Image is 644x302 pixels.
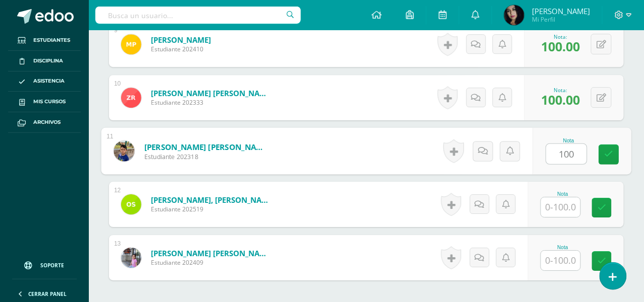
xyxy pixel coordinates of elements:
[151,45,211,53] span: Estudiante 202410
[8,71,81,92] a: Asistencia
[547,144,587,164] input: 0-100.0
[33,57,63,65] span: Disciplina
[121,34,141,54] img: 44b7386e2150bafe6f75c9566b169429.png
[8,51,81,71] a: Disciplina
[121,88,141,108] img: 45f703eae462dfada6ed46686114ec2f.png
[541,251,580,270] input: 0-100.0
[121,248,141,268] img: a6559a3af5551bfdf37a4a34621a32af.png
[541,245,585,250] div: Nota
[114,140,134,161] img: d5719bed52edff545cf027c191ac476c.png
[151,258,272,267] span: Estudiante 202409
[151,35,211,45] a: [PERSON_NAME]
[41,262,65,269] span: Soporte
[8,30,81,51] a: Estudiantes
[532,6,590,16] span: [PERSON_NAME]
[8,112,81,133] a: Archivos
[151,195,272,205] a: [PERSON_NAME], [PERSON_NAME]
[33,118,61,126] span: Archivos
[541,87,580,94] div: Nota:
[151,205,272,213] span: Estudiante 202519
[33,77,65,85] span: Asistencia
[33,36,70,44] span: Estudiantes
[546,137,592,143] div: Nota
[541,91,580,108] span: 100.00
[8,92,81,112] a: Mis cursos
[151,98,272,107] span: Estudiante 202333
[541,33,580,40] div: Nota:
[95,7,301,24] input: Busca un usuario...
[28,290,67,297] span: Cerrar panel
[541,191,585,197] div: Nota
[541,197,580,217] input: 0-100.0
[121,194,141,214] img: ef12e2759922fa815b555ee10ab1a928.png
[541,38,580,55] span: 100.00
[151,248,272,258] a: [PERSON_NAME] [PERSON_NAME]
[532,15,590,24] span: Mi Perfil
[33,98,66,106] span: Mis cursos
[504,5,524,25] img: cba08d05189cb289a4c35b2df4000ce8.png
[144,152,269,161] span: Estudiante 202318
[12,252,77,276] a: Soporte
[144,141,269,152] a: [PERSON_NAME] [PERSON_NAME]
[151,88,272,98] a: [PERSON_NAME] [PERSON_NAME]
